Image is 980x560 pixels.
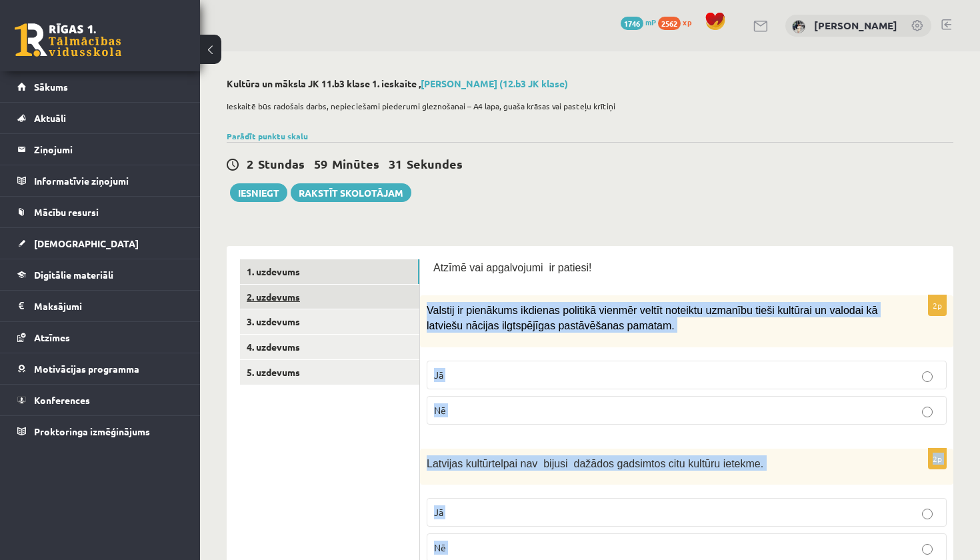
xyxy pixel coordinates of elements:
span: Stundas [258,156,305,171]
a: 4. uzdevums [240,335,419,359]
input: Nē [922,544,933,555]
h2: Kultūra un māksla JK 11.b3 klase 1. ieskaite , [227,78,953,89]
span: 2562 [658,17,681,30]
a: Sākums [17,71,183,102]
a: Maksājumi [17,291,183,321]
span: Digitālie materiāli [34,269,113,281]
a: Rīgas 1. Tālmācības vidusskola [15,23,121,57]
span: 59 [314,156,327,171]
p: Ieskaitē būs radošais darbs, nepieciešami piederumi gleznošanai – A4 lapa, guaša krāsas vai paste... [227,100,947,112]
span: Nē [434,404,446,416]
span: Valstij ir pienākums ikdienas politikā vienmēr veltīt noteiktu uzmanību tieši kultūrai un valodai... [427,305,877,331]
a: Proktoringa izmēģinājums [17,416,183,447]
a: 1746 mP [621,17,656,27]
span: 31 [389,156,402,171]
p: 2p [928,295,947,316]
input: Jā [922,371,933,382]
p: 2p [928,448,947,469]
legend: Ziņojumi [34,134,183,165]
span: Latvijas kultūrtelpai nav bijusi dažādos gadsimtos citu kultūru ietekme. [427,458,763,469]
span: 2 [247,156,253,171]
button: Iesniegt [230,183,287,202]
a: Rakstīt skolotājam [291,183,411,202]
input: Nē [922,407,933,417]
a: 3. uzdevums [240,309,419,334]
a: Mācību resursi [17,197,183,227]
span: Minūtes [332,156,379,171]
span: xp [683,17,691,27]
span: Sekundes [407,156,463,171]
a: 5. uzdevums [240,360,419,385]
span: Jā [434,506,443,518]
span: [DEMOGRAPHIC_DATA] [34,237,139,249]
a: 1. uzdevums [240,259,419,284]
span: Atzīmes [34,331,70,343]
legend: Informatīvie ziņojumi [34,165,183,196]
span: Proktoringa izmēģinājums [34,425,150,437]
a: [PERSON_NAME] [814,19,897,32]
a: Parādīt punktu skalu [227,131,308,141]
img: Daniela Varlamova [792,20,805,33]
a: [DEMOGRAPHIC_DATA] [17,228,183,259]
span: 1746 [621,17,643,30]
a: Digitālie materiāli [17,259,183,290]
span: Aktuāli [34,112,66,124]
span: Sākums [34,81,68,93]
a: Informatīvie ziņojumi [17,165,183,196]
span: Mācību resursi [34,206,99,218]
legend: Maksājumi [34,291,183,321]
a: 2562 xp [658,17,698,27]
span: Jā [434,369,443,381]
span: Atzīmē vai apgalvojumi ir patiesi! [433,262,591,273]
a: Motivācijas programma [17,353,183,384]
span: mP [645,17,656,27]
a: Konferences [17,385,183,415]
a: 2. uzdevums [240,285,419,309]
span: Konferences [34,394,90,406]
a: Aktuāli [17,103,183,133]
span: Motivācijas programma [34,363,139,375]
a: [PERSON_NAME] (12.b3 JK klase) [421,77,568,89]
span: Nē [434,541,446,553]
input: Jā [922,509,933,519]
a: Ziņojumi [17,134,183,165]
a: Atzīmes [17,322,183,353]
